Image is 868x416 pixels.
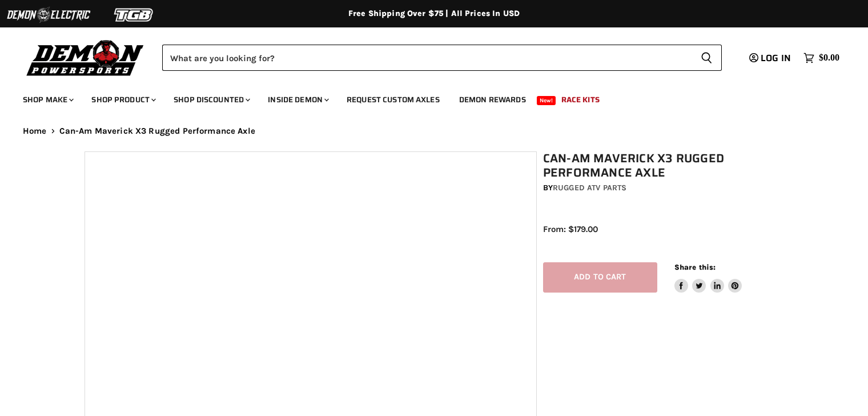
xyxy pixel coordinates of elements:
h1: Can-Am Maverick X3 Rugged Performance Axle [543,151,790,180]
button: Search [692,45,722,71]
a: Shop Make [14,88,81,111]
ul: Main menu [14,83,837,111]
a: Request Custom Axles [338,88,448,111]
aside: Share this: [674,262,742,293]
a: Home [23,126,47,136]
a: Log in [744,53,798,63]
form: Product [162,45,722,71]
a: Inside Demon [259,88,336,111]
a: $0.00 [798,50,845,66]
span: From: $179.00 [543,224,598,234]
input: Search [162,45,692,71]
span: $0.00 [819,53,839,63]
div: by [543,182,790,194]
span: Share this: [674,263,716,271]
span: Can-Am Maverick X3 Rugged Performance Axle [59,126,255,136]
img: Demon Powersports [23,37,148,78]
a: Shop Discounted [165,88,257,111]
span: New! [537,96,556,105]
a: Shop Product [83,88,163,111]
img: Demon Electric Logo 2 [6,4,91,26]
a: Rugged ATV Parts [553,183,626,193]
span: Log in [761,51,791,65]
img: TGB Logo 2 [91,4,177,26]
a: Demon Rewards [451,88,535,111]
a: Race Kits [553,88,608,111]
